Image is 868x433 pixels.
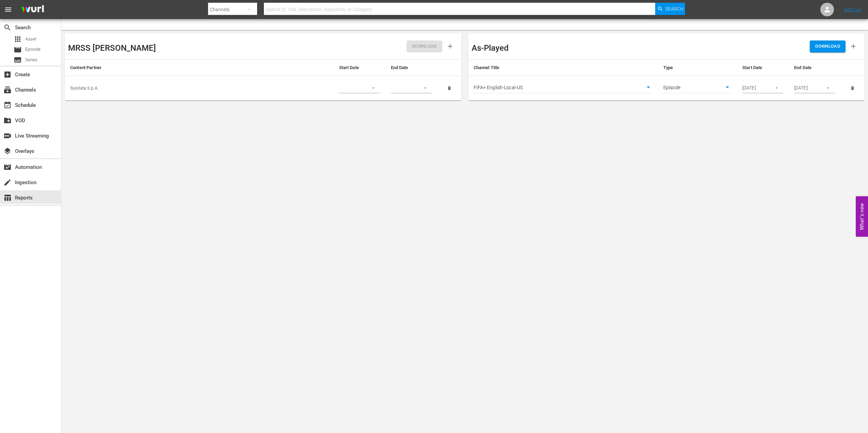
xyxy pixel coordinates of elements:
[25,57,37,63] span: Series
[737,60,789,76] th: Start Date
[14,46,22,54] span: Episode
[815,43,840,50] span: DOWNLOAD
[3,194,12,202] span: Reports
[16,2,49,18] img: ans4CAIJ8jUAAAAAAAAAAAAAAAAAAAAAAAAgQb4GAAAAAAAAAAAAAAAAAAAAAAAAJMjXAAAAAAAAAAAAAAAAAAAAAAAAgAT5G...
[3,132,12,140] span: Live Streaming
[14,35,22,43] span: Asset
[65,60,334,76] th: Content Partner
[385,60,437,76] th: End Date
[856,196,868,237] button: Open Feedback Widget
[25,36,36,43] span: Asset
[3,23,12,32] span: Search
[3,163,12,171] span: Automation
[3,116,12,125] span: VOD
[472,44,509,52] h3: As-Played
[3,178,12,187] span: Ingestion
[474,83,653,93] div: FIFA+ English-Local-US
[665,3,683,15] span: Search
[25,46,41,53] span: Episode
[14,56,22,64] span: Series
[3,147,12,155] span: Overlays
[789,60,840,76] th: End Date
[658,60,737,76] th: Type
[468,60,658,76] th: Channel Title
[810,41,846,52] button: DOWNLOAD
[3,86,12,94] span: Channels
[663,83,731,93] div: Episode
[4,5,12,14] span: menu
[655,3,685,15] button: Search
[844,7,862,12] a: Sign Out
[3,101,12,109] span: Schedule
[3,70,12,79] span: Create
[846,81,859,95] button: delete
[334,60,385,76] th: Start Date
[443,81,456,95] button: delete
[68,44,156,52] h3: MRSS [PERSON_NAME]
[65,76,334,100] td: Sysdata S.p.A.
